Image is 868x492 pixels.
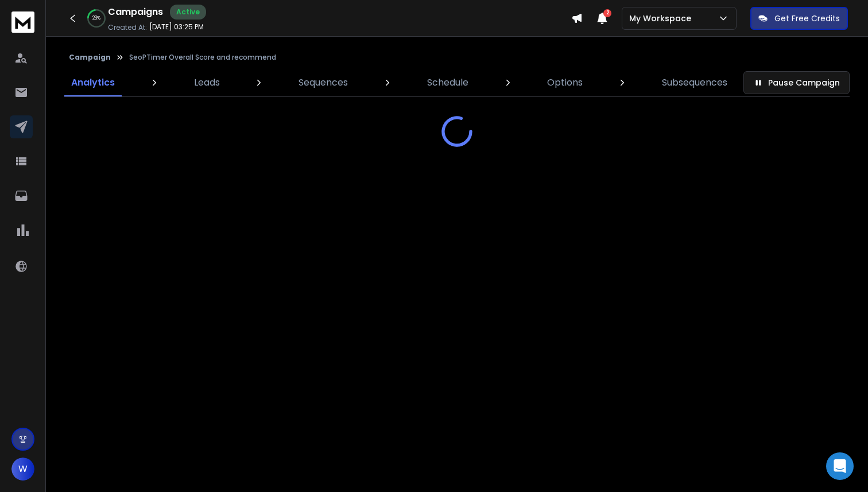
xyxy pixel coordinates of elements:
div: Open Intercom Messenger [826,452,854,480]
h1: Campaigns [108,5,163,19]
button: Pause Campaign [743,71,850,94]
button: Get Free Credits [750,7,848,30]
a: Subsequences [655,69,734,96]
p: Analytics [71,76,115,90]
img: logo [11,11,34,33]
p: Schedule [427,76,468,90]
p: Options [547,76,583,90]
p: 23 % [92,15,100,22]
p: [DATE] 03:25 PM [149,22,204,32]
a: Schedule [420,69,475,96]
p: SeoPTimer Overall Score and recommend [129,53,276,62]
p: Get Free Credits [774,13,840,24]
p: Created At: [108,23,147,32]
a: Leads [187,69,227,96]
p: Sequences [299,76,348,90]
div: Active [170,5,206,20]
span: 2 [603,9,611,17]
a: Sequences [292,69,355,96]
button: Campaign [69,53,111,62]
a: Options [540,69,590,96]
p: Leads [194,76,220,90]
p: My Workspace [629,13,696,24]
button: W [11,458,34,481]
a: Analytics [64,69,122,96]
p: Subsequences [662,76,727,90]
